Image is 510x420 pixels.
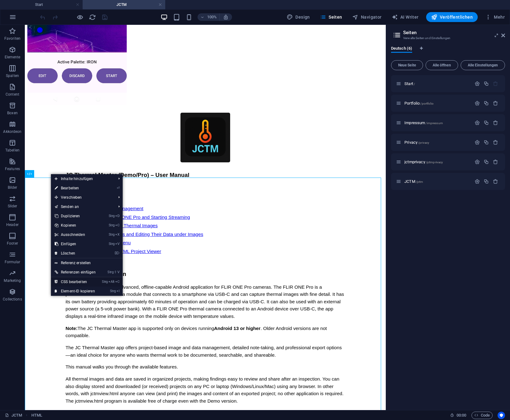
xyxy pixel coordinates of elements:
[389,12,421,22] button: AI Writer
[461,60,505,70] button: Alle Einstellungen
[403,179,471,183] div: JCTM/jctm
[485,14,505,20] span: Mehr
[403,30,505,35] h2: Seiten
[391,45,412,53] span: Deutsch (6)
[471,412,493,419] button: Code
[426,121,443,125] span: /impressum
[51,277,99,287] a: StrgAltCCSS bearbeiten
[115,280,120,284] i: C
[431,14,473,20] span: Veröffentlichen
[51,239,99,249] a: StrgVEinfügen
[109,223,115,227] i: Strg
[51,230,99,239] a: StrgXAusschneiden
[284,12,312,22] div: Design (Strg+Alt+Y)
[3,297,22,302] p: Collections
[403,160,471,164] div: jctmprivacy/jctmprivacy
[394,63,420,67] span: Neue Seite
[403,121,471,125] div: Impressum/impressum
[115,242,120,246] i: V
[350,12,384,22] button: Navigator
[5,148,20,153] p: Tabellen
[493,81,498,86] div: Die Startseite kann nicht gelöscht werden
[116,289,120,293] i: I
[403,101,471,105] div: Portfolio/portfolio
[426,160,443,164] span: /jctmprivacy
[109,242,115,246] i: Strg
[493,120,498,125] div: Entfernen
[5,412,22,419] a: Klick, um Auswahl aufzuheben. Doppelklick öffnet Seitenverwaltung
[475,140,480,145] div: Einstellungen
[7,241,18,246] p: Footer
[498,412,505,419] button: Usercentrics
[317,12,345,22] button: Seiten
[475,179,480,184] div: Einstellungen
[83,1,165,8] h4: JCTM
[404,120,443,125] span: Impressum
[287,14,310,20] span: Design
[31,412,42,419] span: Klick zum Auswählen. Doppelklick zum Bearbeiten
[223,14,229,20] i: Bei Größenänderung Zoomstufe automatisch an das gewählte Gerät anpassen.
[404,179,423,184] span: Klick, um Seite zu öffnen
[450,412,467,419] h6: Session-Zeit
[89,14,96,21] i: Seite neu laden
[475,120,480,125] div: Einstellungen
[418,141,429,144] span: /privacy
[198,13,220,21] button: 100%
[115,233,120,237] i: X
[284,12,312,22] button: Design
[484,179,489,184] div: Duplizieren
[108,280,115,284] i: Alt
[404,160,443,164] span: Klick, um Seite zu öffnen
[110,289,116,293] i: Strg
[420,102,433,105] span: /portfolio
[404,101,434,106] span: Klick, um Seite zu öffnen
[475,159,480,165] div: Einstellungen
[493,101,498,106] div: Entfernen
[115,214,120,218] i: D
[404,140,429,145] span: Klick, um Seite zu öffnen
[8,204,17,209] p: Slider
[109,233,115,237] i: Strg
[474,412,490,419] span: Code
[7,111,18,115] p: Boxen
[484,140,489,145] div: Duplizieren
[403,140,471,144] div: Privacy/privacy
[493,159,498,165] div: Entfernen
[51,211,99,221] a: StrgDDuplizieren
[403,82,471,86] div: Start/
[5,260,20,264] p: Formular
[31,412,42,419] nav: breadcrumb
[6,73,19,78] p: Spalten
[416,180,423,183] span: /jctm
[484,120,489,125] div: Duplizieren
[483,12,507,22] button: Mehr
[461,413,462,418] span: :
[426,60,458,70] button: Alle öffnen
[6,92,19,97] p: Content
[391,60,423,70] button: Neue Seite
[117,270,119,274] i: V
[475,101,480,106] div: Einstellungen
[102,280,108,284] i: Strg
[426,12,478,22] button: Veröffentlichen
[484,159,489,165] div: Duplizieren
[115,223,120,227] i: C
[89,13,96,21] button: reload
[207,13,217,21] h6: 100%
[117,186,120,190] i: ⏎
[457,412,466,419] span: 00 00
[51,174,113,183] span: Inhalte hinzufügen
[320,14,342,20] span: Seiten
[51,249,99,258] a: ⌦Löschen
[493,140,498,145] div: Entfernen
[3,129,21,134] p: Akkordeon
[414,82,415,86] span: /
[51,268,99,277] a: Strg⇧VReferenzen einfügen
[493,179,498,184] div: Entfernen
[475,81,480,86] div: Einstellungen
[5,55,20,60] p: Elemente
[404,81,415,86] span: Klick, um Seite zu öffnen
[428,63,455,67] span: Alle öffnen
[51,183,99,193] a: ⏎Bearbeiten
[403,35,493,41] h3: Verwalte Seiten und Einstellungen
